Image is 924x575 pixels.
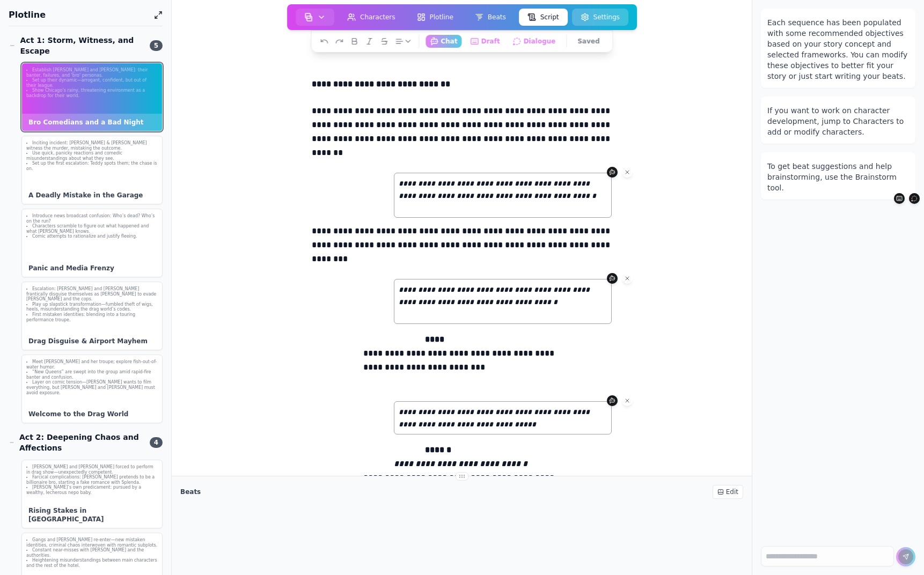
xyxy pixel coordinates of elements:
div: To get beat suggestions and help brainstorming, use the Brainstorm tool. [767,161,909,193]
li: Meet [PERSON_NAME] and her troupe; explore fish-out-of-water humor. [26,359,158,370]
img: storyboard [304,13,313,21]
div: Drag Disguise & Airport Mayhem [22,333,162,350]
a: Beats [464,6,517,28]
li: Introduce news broadcast confusion: Who’s dead? Who’s on the run? [26,213,158,224]
li: Use quick, panicky reactions and comedic misunderstandings about what they see. [26,151,158,161]
button: Chat [426,35,461,48]
span: 5 [150,40,163,51]
li: Heightening misunderstandings between main characters and the rest of the hotel. [26,558,158,568]
li: [PERSON_NAME]’s own predicament: pursued by a wealthy, lecherous nepo baby. [26,485,158,495]
a: Characters [336,6,406,28]
div: Bro Comedians and a Bad Night [22,114,162,131]
div: Act 1: Storm, Witness, and Escape [9,35,143,56]
div: Each sequence has been populated with some recommended objectives based on your story concept and... [767,17,909,82]
button: Draft [466,35,504,48]
button: Draft [894,193,905,204]
li: Set up their dynamic—arrogant, confident, but out of their league. [26,78,158,88]
div: A Deadly Mistake in the Garage [22,187,162,204]
div: Welcome to the Drag World [22,406,162,423]
li: Inciting incident: [PERSON_NAME] & [PERSON_NAME] witness the murder, mistaking the outcome. [26,141,158,151]
li: Comic attempts to rationalize and justify fleeing. [26,234,158,239]
div: Edit [713,485,743,499]
li: Layer on comic tension—[PERSON_NAME] wants to film everything, but [PERSON_NAME] and [PERSON_NAME... [26,380,158,395]
li: Characters scramble to figure out what happened and what [PERSON_NAME] knows. [26,224,158,234]
li: Establish [PERSON_NAME] and [PERSON_NAME]: their banter, failures, and 'bro' personas. [26,68,158,78]
a: Plotline [406,6,464,28]
div: Panic and Media Frenzy [22,260,162,277]
button: Plotline [408,9,462,26]
button: Characters [339,9,404,26]
button: Settings [572,9,628,26]
div: Act 2: Deepening Chaos and Affections [9,432,143,453]
h2: Beats [180,488,201,496]
button: Script [519,9,568,26]
button: Saved [573,35,604,48]
li: “New Queens” are swept into the group amid rapid-fire banter and confusion. [26,370,158,380]
li: Constant near-misses with [PERSON_NAME] and the authorities. [26,548,158,558]
li: Escalation: [PERSON_NAME] and [PERSON_NAME] frantically disguise themselves as [PERSON_NAME] to e... [26,286,158,302]
a: Settings [570,6,630,28]
h1: Plotline [9,9,150,21]
a: Script [517,6,570,28]
span: 4 [150,437,163,448]
button: Beats [466,9,515,26]
li: Set up the first escalation: Teddy spots them; the chase is on. [26,161,158,171]
button: Dialogue [909,193,920,204]
li: First mistaken identities: blending into a touring performance troupe. [26,312,158,322]
li: Gangs and [PERSON_NAME] re-enter—new mistaken identities, criminal chaos interwoven with romantic... [26,537,158,548]
li: Farcical complications: [PERSON_NAME] pretends to be a billionaire bro, starting a fake romance w... [26,475,158,485]
li: Play up slapstick transformation—fumbled theft of wigs, heels, misunderstanding the drag world’s ... [26,302,158,312]
li: [PERSON_NAME] and [PERSON_NAME] forced to perform in drag show—unexpectedly competent. [26,465,158,475]
button: Dialogue [509,35,560,48]
li: Show Chicago’s rainy, threatening environment as a backdrop for their world. [26,88,158,98]
div: If you want to work on character development, jump to Characters to add or modify characters. [767,105,909,137]
div: Rising Stakes in [GEOGRAPHIC_DATA] [22,502,162,528]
